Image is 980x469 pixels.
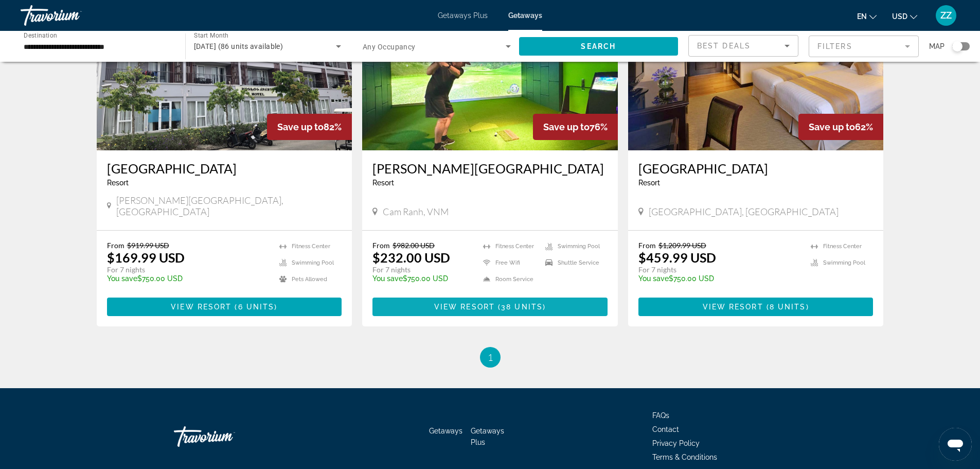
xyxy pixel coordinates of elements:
[292,243,330,250] span: Fitness Center
[24,31,57,39] span: Destination
[97,347,884,368] nav: Pagination
[194,32,228,39] span: Start Month
[649,206,839,217] span: [GEOGRAPHIC_DATA], [GEOGRAPHIC_DATA]
[823,259,865,266] span: Swimming Pool
[372,274,403,283] span: You save
[429,427,462,435] a: Getaways
[107,298,342,316] button: View Resort(6 units)
[372,298,608,316] button: View Resort(38 units)
[495,259,520,266] span: Free Wifi
[638,161,874,176] a: [GEOGRAPHIC_DATA]
[638,241,656,250] span: From
[107,265,270,274] p: For 7 nights
[940,10,952,21] span: ZZ
[892,9,917,24] button: Change currency
[495,276,533,283] span: Room Service
[638,179,660,187] span: Resort
[519,37,679,56] button: Search
[434,303,495,311] span: View Resort
[438,11,488,20] a: Getaways Plus
[558,259,599,266] span: Shuttle Service
[638,298,874,316] button: View Resort(8 units)
[488,352,493,363] span: 1
[372,274,473,283] p: $750.00 USD
[933,5,959,26] button: User Menu
[372,241,390,250] span: From
[116,195,342,217] span: [PERSON_NAME][GEOGRAPHIC_DATA], [GEOGRAPHIC_DATA]
[267,114,352,140] div: 82%
[231,303,277,311] span: ( )
[127,241,169,250] span: $919.99 USD
[658,241,706,250] span: $1,209.99 USD
[798,114,883,140] div: 62%
[892,12,907,21] span: USD
[372,161,608,176] a: [PERSON_NAME][GEOGRAPHIC_DATA]
[638,274,669,283] span: You save
[238,303,275,311] span: 6 units
[21,2,123,29] a: Travorium
[363,43,416,51] span: Any Occupancy
[171,303,231,311] span: View Resort
[107,161,342,176] a: [GEOGRAPHIC_DATA]
[638,274,801,283] p: $750.00 USD
[763,303,809,311] span: ( )
[533,114,618,140] div: 76%
[770,303,806,311] span: 8 units
[501,303,543,311] span: 38 units
[107,274,270,283] p: $750.00 USD
[638,250,716,265] p: $459.99 USD
[292,276,327,283] span: Pets Allowed
[697,42,751,50] span: Best Deals
[929,39,945,54] span: Map
[107,241,124,250] span: From
[372,250,450,265] p: $232.00 USD
[383,206,449,217] span: Cam Ranh, VNM
[939,428,972,461] iframe: Кнопка запуска окна обмена сообщениями
[543,121,590,132] span: Save up to
[809,121,855,132] span: Save up to
[558,243,600,250] span: Swimming Pool
[471,427,504,446] a: Getaways Plus
[292,259,334,266] span: Swimming Pool
[495,303,546,311] span: ( )
[857,9,877,24] button: Change language
[652,425,679,433] a: Contact
[809,35,919,58] button: Filter
[857,12,867,21] span: en
[107,274,137,283] span: You save
[697,40,790,52] mat-select: Sort by
[174,421,277,452] a: Travorium
[372,179,394,187] span: Resort
[581,42,616,50] span: Search
[277,121,324,132] span: Save up to
[107,250,185,265] p: $169.99 USD
[703,303,763,311] span: View Resort
[652,453,717,461] a: Terms & Conditions
[495,243,534,250] span: Fitness Center
[393,241,435,250] span: $982.00 USD
[372,265,473,274] p: For 7 nights
[638,265,801,274] p: For 7 nights
[107,179,129,187] span: Resort
[508,11,542,20] a: Getaways
[652,439,700,447] a: Privacy Policy
[823,243,862,250] span: Fitness Center
[194,42,283,50] span: [DATE] (86 units available)
[652,411,669,420] a: FAQs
